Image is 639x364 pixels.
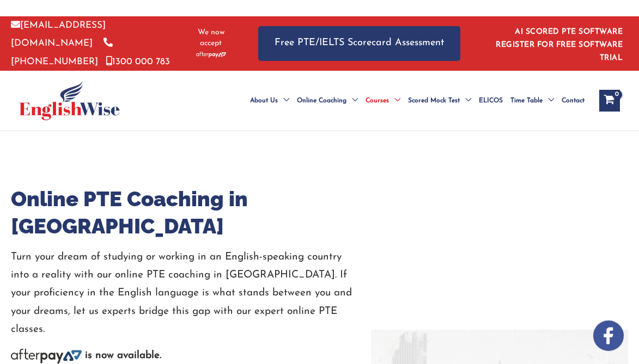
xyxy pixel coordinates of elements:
[558,82,588,120] a: Contact
[293,82,362,120] a: Online CoachingMenu Toggle
[258,26,460,60] a: Free PTE/IELTS Scorecard Assessment
[510,82,543,120] span: Time Table
[297,82,346,120] span: Online Coaching
[366,82,389,120] span: Courses
[191,27,231,49] span: We now accept
[599,90,620,112] a: View Shopping Cart, empty
[482,19,628,67] aside: Header Widget 1
[106,57,170,66] a: 1300 000 783
[11,21,106,48] a: [EMAIL_ADDRESS][DOMAIN_NAME]
[250,82,278,120] span: About Us
[239,82,588,120] nav: Site Navigation: Main Menu
[543,82,554,120] span: Menu Toggle
[11,248,371,338] p: Turn your dream of studying or working in an English-speaking country into a reality with our onl...
[346,82,358,120] span: Menu Toggle
[404,82,475,120] a: Scored Mock TestMenu Toggle
[496,28,623,62] a: AI SCORED PTE SOFTWARE REGISTER FOR FREE SOFTWARE TRIAL
[11,39,113,66] a: [PHONE_NUMBER]
[362,82,404,120] a: CoursesMenu Toggle
[507,82,558,120] a: Time TableMenu Toggle
[593,320,624,351] img: white-facebook.png
[246,82,293,120] a: About UsMenu Toggle
[460,82,471,120] span: Menu Toggle
[479,82,503,120] span: ELICOS
[475,82,507,120] a: ELICOS
[19,81,120,120] img: cropped-ew-logo
[278,82,289,120] span: Menu Toggle
[11,349,82,363] img: Afterpay-Logo
[562,82,585,120] span: Contact
[196,52,226,58] img: Afterpay-Logo
[11,186,371,240] h1: Online PTE Coaching in [GEOGRAPHIC_DATA]
[389,82,400,120] span: Menu Toggle
[85,350,161,361] b: is now available.
[408,82,460,120] span: Scored Mock Test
